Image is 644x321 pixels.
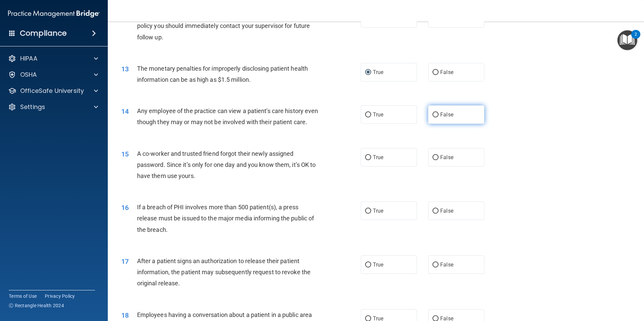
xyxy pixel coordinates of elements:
[373,261,383,268] span: True
[137,257,311,287] span: After a patient signs an authorization to release their patient information, the patient may subs...
[373,208,383,214] span: True
[365,209,371,214] input: True
[440,208,453,214] span: False
[137,204,314,233] span: If a breach of PHI involves more than 500 patient(s), a press release must be issued to the major...
[20,29,67,38] h4: Compliance
[432,70,439,75] input: False
[45,293,75,299] a: Privacy Policy
[365,155,371,160] input: True
[373,154,383,160] span: True
[137,107,318,126] span: Any employee of the practice can view a patient's care history even though they may or may not be...
[20,71,37,79] p: OSHA
[20,87,84,95] p: OfficeSafe University
[8,103,98,111] a: Settings
[365,262,371,267] input: True
[8,55,98,63] a: HIPAA
[137,65,308,83] span: The monetary penalties for improperly disclosing patient health information can be as high as $1....
[635,34,637,43] div: 2
[20,55,37,63] p: HIPAA
[440,154,453,160] span: False
[365,70,371,75] input: True
[9,302,64,309] span: Ⓒ Rectangle Health 2024
[432,112,439,117] input: False
[373,69,383,75] span: True
[137,11,310,40] span: If you suspect that someone is violating the practice's privacy policy you should immediately con...
[121,257,129,265] span: 17
[365,112,371,117] input: True
[8,71,98,79] a: OSHA
[432,209,439,214] input: False
[20,103,45,111] p: Settings
[432,262,439,267] input: False
[8,7,100,21] img: PMB logo
[121,204,129,212] span: 16
[432,155,439,160] input: False
[121,150,129,158] span: 15
[9,293,37,299] a: Terms of Use
[440,69,453,75] span: False
[440,261,453,268] span: False
[121,107,129,115] span: 14
[137,150,316,179] span: A co-worker and trusted friend forgot their newly assigned password. Since it’s only for one day ...
[8,87,98,95] a: OfficeSafe University
[610,275,636,300] iframe: Drift Widget Chat Controller
[440,111,453,118] span: False
[121,311,129,319] span: 18
[617,30,637,50] button: Open Resource Center, 2 new notifications
[121,65,129,73] span: 13
[373,111,383,118] span: True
